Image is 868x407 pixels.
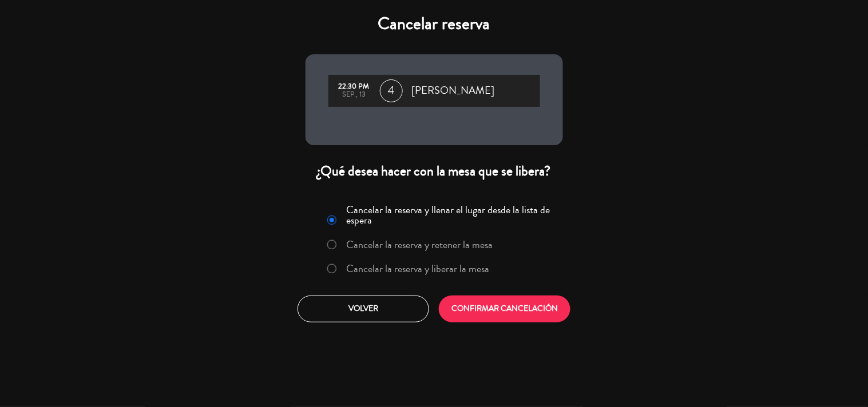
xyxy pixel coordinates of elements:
span: [PERSON_NAME] [412,82,495,99]
h4: Cancelar reserva [306,14,563,34]
div: sep., 13 [334,91,374,99]
label: Cancelar la reserva y llenar el lugar desde la lista de espera [346,205,556,225]
div: ¿Qué desea hacer con la mesa que se libera? [306,162,563,180]
span: 4 [380,79,403,102]
button: Volver [298,296,429,322]
div: 22:30 PM [334,83,374,91]
label: Cancelar la reserva y liberar la mesa [346,264,489,274]
button: CONFIRMAR CANCELACIÓN [439,296,570,322]
label: Cancelar la reserva y retener la mesa [346,240,493,250]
